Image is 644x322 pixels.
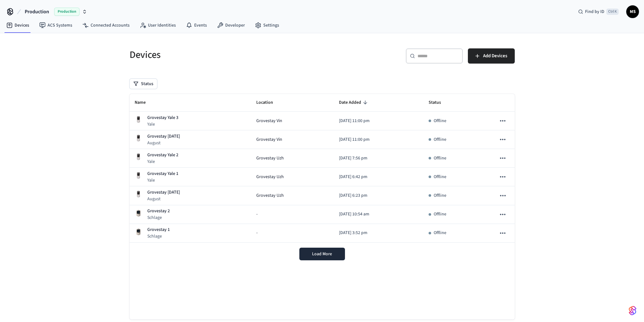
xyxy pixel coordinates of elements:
[434,192,446,199] p: Offline
[135,172,142,179] img: Yale Assure Touchscreen Wifi Smart Lock, Satin Nickel, Front
[627,6,638,17] span: MS
[256,118,282,124] span: Grovestay Vin
[147,140,180,146] p: August
[147,208,170,214] p: Grovestay 2
[339,98,369,108] span: Date Added
[130,94,515,243] table: sticky table
[147,226,170,233] p: Grovestay 1
[256,192,284,199] span: Grovestay Uzh
[483,52,507,60] span: Add Devices
[135,116,142,123] img: Yale Assure Touchscreen Wifi Smart Lock, Satin Nickel, Front
[34,20,77,31] a: ACS Systems
[147,158,178,165] p: Yale
[339,118,418,124] p: [DATE] 11:00 pm
[573,6,624,17] div: Find by IDCtrl K
[147,170,178,177] p: Grovestay Yale 1
[256,98,281,108] span: Location
[339,230,418,236] p: [DATE] 3:52 pm
[250,20,284,31] a: Settings
[1,20,34,31] a: Devices
[130,79,157,89] button: Status
[147,233,170,239] p: Schlage
[339,211,418,218] p: [DATE] 10:54 am
[181,20,212,31] a: Events
[629,306,636,316] img: SeamLogoGradient.69752ec5.svg
[256,211,258,218] span: -
[434,118,446,124] p: Offline
[434,230,446,236] p: Offline
[434,211,446,218] p: Offline
[147,152,178,158] p: Grovestay Yale 2
[147,214,170,221] p: Schlage
[626,5,639,18] button: MS
[135,209,142,217] img: Schlage Sense Smart Deadbolt with Camelot Trim, Front
[135,134,142,142] img: Yale Assure Touchscreen Wifi Smart Lock, Satin Nickel, Front
[54,8,80,16] span: Production
[299,248,345,260] button: Load More
[429,98,449,108] span: Status
[256,136,282,143] span: Grovestay Vin
[256,230,258,236] span: -
[147,196,180,202] p: August
[25,8,49,15] span: Production
[339,155,418,162] p: [DATE] 7:56 pm
[434,155,446,162] p: Offline
[135,153,142,161] img: Yale Assure Touchscreen Wifi Smart Lock, Satin Nickel, Front
[468,48,515,64] button: Add Devices
[339,174,418,180] p: [DATE] 6:42 pm
[135,190,142,198] img: Yale Assure Touchscreen Wifi Smart Lock, Satin Nickel, Front
[256,155,284,162] span: Grovestay Uzh
[434,136,446,143] p: Offline
[147,121,178,127] p: Yale
[339,192,418,199] p: [DATE] 6:23 pm
[135,228,142,236] img: Schlage Sense Smart Deadbolt with Camelot Trim, Front
[147,189,180,196] p: Grovestay [DATE]
[135,20,181,31] a: User Identities
[130,48,318,61] h5: Devices
[606,9,619,15] span: Ctrl K
[434,174,446,180] p: Offline
[312,251,332,257] span: Load More
[585,9,604,15] span: Find by ID
[135,98,154,108] span: Name
[77,20,135,31] a: Connected Accounts
[147,133,180,140] p: Grovestay [DATE]
[339,136,418,143] p: [DATE] 11:00 pm
[147,115,178,121] p: Grovestay Yale 3
[256,174,284,180] span: Grovestay Uzh
[147,177,178,183] p: Yale
[212,20,250,31] a: Developer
